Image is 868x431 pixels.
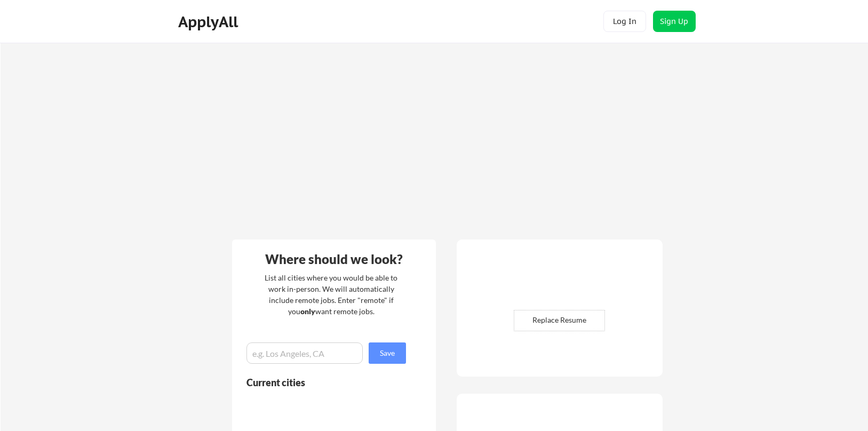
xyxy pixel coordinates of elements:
[178,13,241,31] div: ApplyAll
[258,272,404,317] div: List all cities where you would be able to work in-person. We will automatically include remote j...
[235,253,433,266] div: Where should we look?
[603,11,646,32] button: Log In
[653,11,696,32] button: Sign Up
[246,342,363,364] input: e.g. Los Angeles, CA
[369,342,406,364] button: Save
[300,307,315,316] strong: only
[246,378,394,387] div: Current cities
